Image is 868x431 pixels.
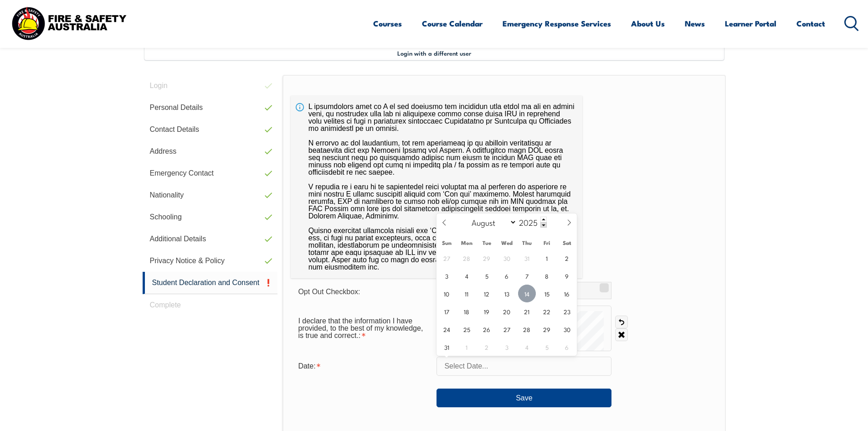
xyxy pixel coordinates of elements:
[631,11,665,36] a: About Us
[467,216,517,228] select: Month
[498,285,516,302] span: August 13, 2025
[422,11,483,36] a: Course Calendar
[437,357,611,376] input: Select Date...
[143,97,278,119] a: Personal Details
[291,96,582,278] div: L ipsumdolors amet co A el sed doeiusmo tem incididun utla etdol ma ali en admini veni, qu nostru...
[498,249,516,267] span: July 30, 2025
[458,267,476,285] span: August 4, 2025
[615,316,628,328] a: Undo
[517,240,537,246] span: Thu
[291,358,437,375] div: Date is required.
[498,320,516,338] span: August 27, 2025
[478,285,496,302] span: August 12, 2025
[477,240,497,246] span: Tue
[498,267,516,285] span: August 6, 2025
[538,320,556,338] span: August 29, 2025
[558,267,576,285] span: August 9, 2025
[518,302,536,320] span: August 21, 2025
[518,249,536,267] span: July 31, 2025
[478,267,496,285] span: August 5, 2025
[458,320,476,338] span: August 25, 2025
[558,285,576,302] span: August 16, 2025
[558,249,576,267] span: August 2, 2025
[558,320,576,338] span: August 30, 2025
[438,338,456,356] span: August 31, 2025
[143,184,278,206] a: Nationality
[518,338,536,356] span: September 4, 2025
[538,285,556,302] span: August 15, 2025
[143,206,278,228] a: Schooling
[537,240,557,246] span: Fri
[478,302,496,320] span: August 19, 2025
[538,249,556,267] span: August 1, 2025
[498,302,516,320] span: August 20, 2025
[143,162,278,184] a: Emergency Contact
[518,285,536,302] span: August 14, 2025
[517,217,547,228] input: Year
[458,338,476,356] span: September 1, 2025
[538,267,556,285] span: August 8, 2025
[498,338,516,356] span: September 3, 2025
[558,302,576,320] span: August 23, 2025
[725,11,776,36] a: Learner Portal
[438,320,456,338] span: August 24, 2025
[143,228,278,250] a: Additional Details
[437,240,457,246] span: Sun
[437,389,611,407] button: Save
[557,240,577,246] span: Sat
[478,320,496,338] span: August 26, 2025
[143,272,278,294] a: Student Declaration and Consent
[373,11,402,36] a: Courses
[503,11,611,36] a: Emergency Response Services
[438,249,456,267] span: July 27, 2025
[458,285,476,302] span: August 11, 2025
[518,320,536,338] span: August 28, 2025
[291,312,437,344] div: I declare that the information I have provided, to the best of my knowledge, is true and correct....
[143,119,278,140] a: Contact Details
[457,240,477,246] span: Mon
[478,249,496,267] span: July 29, 2025
[143,250,278,272] a: Privacy Notice & Policy
[497,240,517,246] span: Wed
[538,302,556,320] span: August 22, 2025
[615,328,628,341] a: Clear
[397,49,471,57] span: Login with a different user
[143,140,278,162] a: Address
[458,302,476,320] span: August 18, 2025
[518,267,536,285] span: August 7, 2025
[685,11,705,36] a: News
[558,338,576,356] span: September 6, 2025
[538,338,556,356] span: September 5, 2025
[438,285,456,302] span: August 10, 2025
[478,338,496,356] span: September 2, 2025
[796,11,825,36] a: Contact
[438,302,456,320] span: August 17, 2025
[298,288,360,296] span: Opt Out Checkbox:
[438,267,456,285] span: August 3, 2025
[458,249,476,267] span: July 28, 2025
